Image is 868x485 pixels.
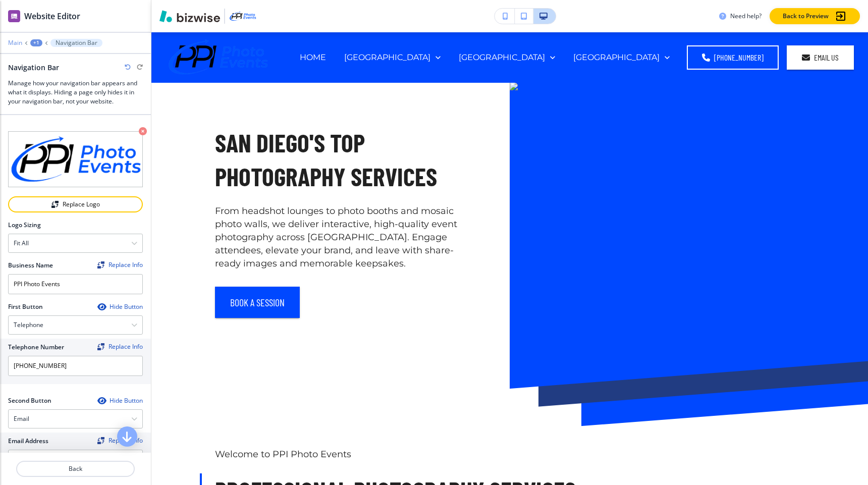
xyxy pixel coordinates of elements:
h4: Fit all [14,239,29,248]
img: Your Logo [229,11,256,22]
h2: Second Button [8,396,51,405]
p: Welcome to PPI Photo Events [215,448,804,461]
span: Find and replace this information across Bizwise [97,343,143,351]
img: Replace [97,437,104,444]
h4: Telephone [14,320,43,330]
button: Hide Button [97,303,143,311]
button: Hide Button [97,397,143,405]
h3: Manage how your navigation bar appears and what it displays. Hiding a page only hides it in your ... [8,79,143,106]
p: [GEOGRAPHIC_DATA] [459,51,545,63]
div: Replace Info [97,343,143,350]
h2: Navigation Bar [8,62,59,73]
img: Bizwise Logo [159,10,220,22]
p: [GEOGRAPHIC_DATA] [573,51,660,63]
p: Navigation Bar [56,39,97,46]
a: [PHONE_NUMBER] [687,45,779,70]
img: Replace [97,343,104,350]
h3: San Diego's Top Photography Services [215,126,473,193]
h2: Logo Sizing [8,221,41,230]
button: Back [16,461,135,477]
h2: Telephone Number [8,343,64,352]
h3: Need help? [730,12,762,21]
button: Back to Preview [770,8,860,24]
img: Replace [97,261,104,268]
div: Replace Info [97,437,143,444]
button: ReplaceReplace Info [97,343,143,350]
a: Book a Session [215,287,300,318]
div: Replace Logo [9,201,142,208]
h2: First Button [8,302,43,311]
img: PPI Photo Events [167,36,269,78]
div: Replace Info [97,261,143,268]
p: Back [17,464,134,473]
h4: Email [14,414,29,423]
h2: Website Editor [24,10,80,22]
img: editor icon [8,10,20,22]
h2: Email Address [8,437,48,446]
p: [GEOGRAPHIC_DATA] [344,51,430,63]
h2: Business Name [8,261,53,270]
button: Main [8,39,22,46]
span: Find and replace this information across Bizwise [97,437,143,445]
p: Back to Preview [783,12,829,21]
p: From headshot lounges to photo booths and mosaic photo walls, we deliver interactive, high-qualit... [215,205,473,271]
p: HOME [300,51,326,63]
button: +1 [30,39,42,46]
button: Navigation Bar [50,39,102,47]
input: Ex. guy@ppiphotoevents.com [8,450,143,470]
button: ReplaceReplace Info [97,261,143,268]
button: ReplaceReplace Logo [8,196,143,212]
input: Ex. 561-222-1111 [8,356,143,376]
button: ReplaceReplace Info [97,437,143,444]
span: Find and replace this information across Bizwise [97,261,143,270]
img: logo [8,131,143,188]
img: Replace [51,201,59,208]
a: Email Us [787,45,854,70]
